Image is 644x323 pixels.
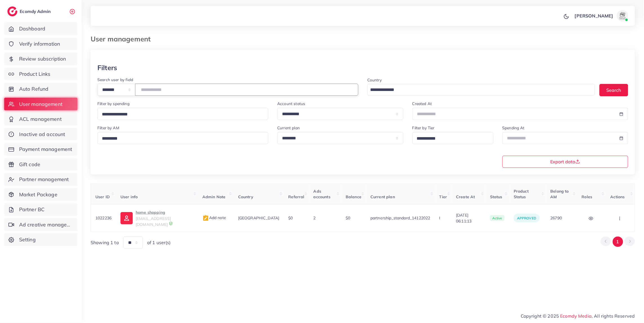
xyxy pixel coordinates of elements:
a: home shopping[EMAIL_ADDRESS][DOMAIN_NAME] [120,209,193,227]
span: of 1 user(s) [147,239,171,246]
span: approved [517,216,536,220]
span: Showing 1 to [91,239,119,246]
span: Setting [19,236,36,243]
a: Inactive ad account [4,128,77,141]
button: Go to page 1 [613,237,623,247]
span: Review subscription [19,55,66,63]
span: $0 [289,215,293,220]
a: User management [4,98,77,111]
span: Referral [289,194,305,199]
label: Created At [412,101,432,106]
label: Filter by Tier [412,125,435,131]
span: Payment management [19,146,72,153]
label: Filter by spending [97,101,129,106]
span: Market Package [19,191,57,198]
div: Search for option [412,132,493,144]
span: Inactive ad account [19,131,65,138]
ul: Pagination [601,237,635,247]
span: Roles [582,194,592,199]
span: Product Status [514,189,529,199]
span: , All rights Reserved [592,313,635,319]
a: Dashboard [4,22,77,35]
img: ic-user-info.36bf1079.svg [120,212,133,224]
span: Tier [439,194,447,199]
span: Add note [202,215,226,220]
a: Gift code [4,158,77,171]
span: Partner BC [19,206,45,213]
a: Ad creative management [4,218,77,231]
span: Export data [551,159,580,164]
a: Partner BC [4,203,77,216]
span: Ads accounts [314,189,330,199]
a: Review subscription [4,52,77,65]
label: Filter by AM [97,125,119,131]
a: [PERSON_NAME]avatar [572,10,630,21]
span: Actions [611,194,625,199]
span: Status [490,194,502,199]
a: Verify information [4,37,77,50]
label: Spending At [502,125,525,131]
a: logoEcomdy Admin [7,6,52,16]
span: Verify information [19,40,60,48]
label: Account status [277,101,305,106]
h3: Filters [97,64,117,72]
h3: User management [91,35,155,43]
span: Auto Refund [19,85,49,93]
input: Search for option [368,86,588,94]
a: Auto Refund [4,83,77,95]
span: 2 [314,215,316,220]
span: [EMAIL_ADDRESS][DOMAIN_NAME] [136,216,171,227]
button: Search [600,84,628,96]
p: home shopping [136,209,193,216]
span: Belong to AM [551,189,569,199]
span: Balance [346,194,361,199]
a: Product Links [4,68,77,81]
img: admin_note.cdd0b510.svg [202,215,209,222]
span: Dashboard [19,25,45,32]
span: 1022236 [95,215,111,220]
img: avatar [617,10,628,21]
h2: Ecomdy Admin [20,9,52,14]
a: Payment management [4,143,77,156]
input: Search for option [100,134,261,143]
div: Search for option [367,84,595,95]
span: Country [238,194,253,199]
span: User ID [95,194,110,199]
label: Search user by field [97,77,133,83]
label: Current plan [277,125,300,131]
input: Search for option [100,110,261,119]
img: 9CAL8B2pu8EFxCJHYAAAAldEVYdGRhdGU6Y3JlYXRlADIwMjItMTItMDlUMDQ6NTg6MzkrMDA6MDBXSlgLAAAAJXRFWHRkYXR... [169,222,173,226]
a: Setting [4,233,77,246]
span: Gift code [19,161,40,168]
span: I [439,215,440,220]
span: [GEOGRAPHIC_DATA] [238,215,279,220]
span: Product Links [19,70,51,78]
span: $0 [346,215,350,220]
input: Search for option [415,134,486,143]
span: Admin Note [202,194,226,199]
span: Partner management [19,176,69,183]
span: User management [19,101,62,108]
span: [DATE] 06:11:13 [456,212,481,224]
span: 26790 [551,215,562,220]
a: Ecomdy Media [560,313,592,319]
div: Search for option [97,132,268,144]
span: active [490,215,505,221]
img: logo [7,6,17,16]
a: ACL management [4,113,77,126]
span: User info [120,194,138,199]
a: Market Package [4,188,77,201]
a: Partner management [4,173,77,186]
label: Country [367,77,382,83]
span: partnership_standard_14122022 [370,215,430,220]
button: Export data [502,156,629,168]
span: ACL management [19,115,62,123]
div: Search for option [97,108,268,120]
span: Ad creative management [19,221,73,228]
span: Current plan [370,194,395,199]
span: Copyright © 2025 [521,313,635,319]
p: [PERSON_NAME] [575,12,613,19]
span: Create At [456,194,475,199]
